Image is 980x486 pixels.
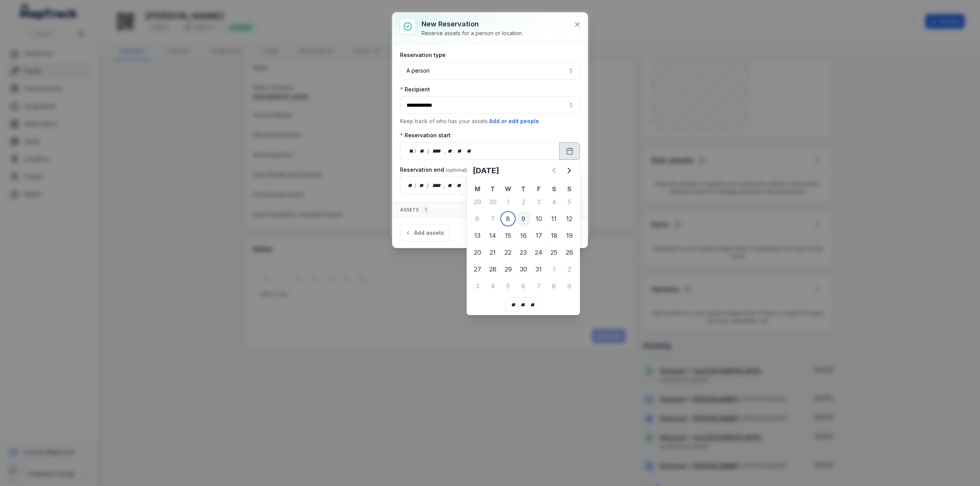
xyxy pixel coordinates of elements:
div: : [454,147,456,155]
th: T [485,184,500,193]
div: October 2025 [470,163,577,294]
div: 22 [500,245,516,260]
button: Calendar [559,142,580,160]
div: Friday 10 October 2025 [531,211,546,226]
div: Friday 3 October 2025 [531,194,546,210]
div: 3 [531,194,546,210]
div: day, [407,182,414,189]
div: 4 [546,194,562,210]
div: 1 [422,205,430,215]
div: Thursday 2 October 2025 [516,194,531,210]
div: month, [417,182,427,189]
div: Thursday 16 October 2025 [516,228,531,243]
div: 14 [485,228,500,243]
div: Sunday 2 November 2025 [562,262,577,277]
p: Keep track of who has your assets. [400,117,580,125]
th: S [562,184,577,193]
div: 8 [546,278,562,294]
div: hour, [446,147,454,155]
input: :r19:-form-item-label [400,96,580,114]
div: 30 [516,262,531,277]
div: Thursday 9 October 2025 [516,211,531,226]
div: 13 [470,228,485,243]
div: am/pm, [465,147,473,155]
div: Thursday 30 October 2025 [516,262,531,277]
div: 9 [516,211,531,226]
div: Tuesday 14 October 2025 [485,228,500,243]
div: Tuesday 21 October 2025 [485,245,500,260]
div: Monday 3 November 2025 [470,278,485,294]
div: Thursday 23 October 2025 [516,245,531,260]
div: hour, [446,182,454,189]
div: Friday 7 November 2025 [531,278,546,294]
div: 1 [546,262,562,277]
div: 23 [516,245,531,260]
div: 1 [500,194,516,210]
div: 5 [500,278,516,294]
div: / [414,182,417,189]
div: Saturday 8 November 2025 [546,278,562,294]
div: Friday 31 October 2025 [531,262,546,277]
div: 10 [531,211,546,226]
div: , [444,147,446,155]
div: Wednesday 5 November 2025 [500,278,516,294]
div: 20 [470,245,485,260]
div: Sunday 26 October 2025 [562,245,577,260]
div: , [444,182,446,189]
div: / [427,147,430,155]
div: Sunday 9 November 2025 [562,278,577,294]
th: M [470,184,485,193]
div: 25 [546,245,562,260]
div: Friday 17 October 2025 [531,228,546,243]
div: 8 [500,211,516,226]
div: 9 [562,278,577,294]
div: Tuesday 7 October 2025 [485,211,500,226]
div: 4 [485,278,500,294]
div: year, [430,182,444,189]
div: Monday 6 October 2025 [470,211,485,226]
div: / [427,182,430,189]
div: minute, [456,182,463,189]
th: W [500,184,516,193]
div: 11 [546,211,562,226]
div: 6 [470,211,485,226]
div: 30 [485,194,500,210]
div: Wednesday 29 October 2025 [500,262,516,277]
h3: New reservation [421,19,523,29]
div: 5 [562,194,577,210]
span: Assets [400,205,430,215]
div: Monday 27 October 2025 [470,262,485,277]
th: F [531,184,546,193]
div: minute, [519,301,527,309]
div: 17 [531,228,546,243]
div: hour, [510,301,518,309]
div: Monday 20 October 2025 [470,245,485,260]
div: am/pm, [528,301,537,309]
div: Saturday 11 October 2025 [546,211,562,226]
div: 12 [562,211,577,226]
label: Recipient [400,86,430,93]
div: Calendar [470,163,577,312]
div: 16 [516,228,531,243]
div: 15 [500,228,516,243]
div: Saturday 18 October 2025 [546,228,562,243]
div: Wednesday 15 October 2025 [500,228,516,243]
div: 31 [531,262,546,277]
div: 18 [546,228,562,243]
div: 19 [562,228,577,243]
div: Sunday 19 October 2025 [562,228,577,243]
div: Reserve assets for a person or location. [421,29,523,37]
div: 21 [485,245,500,260]
div: Wednesday 1 October 2025 [500,194,516,210]
button: Add assets [400,224,449,242]
table: October 2025 [470,184,577,294]
div: : [454,182,456,189]
div: 3 [470,278,485,294]
div: 27 [470,262,485,277]
div: 29 [500,262,516,277]
div: Sunday 12 October 2025 [562,211,577,226]
label: Reservation start [400,132,451,139]
div: month, [417,147,427,155]
div: Tuesday 28 October 2025 [485,262,500,277]
div: Tuesday 4 November 2025 [485,278,500,294]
